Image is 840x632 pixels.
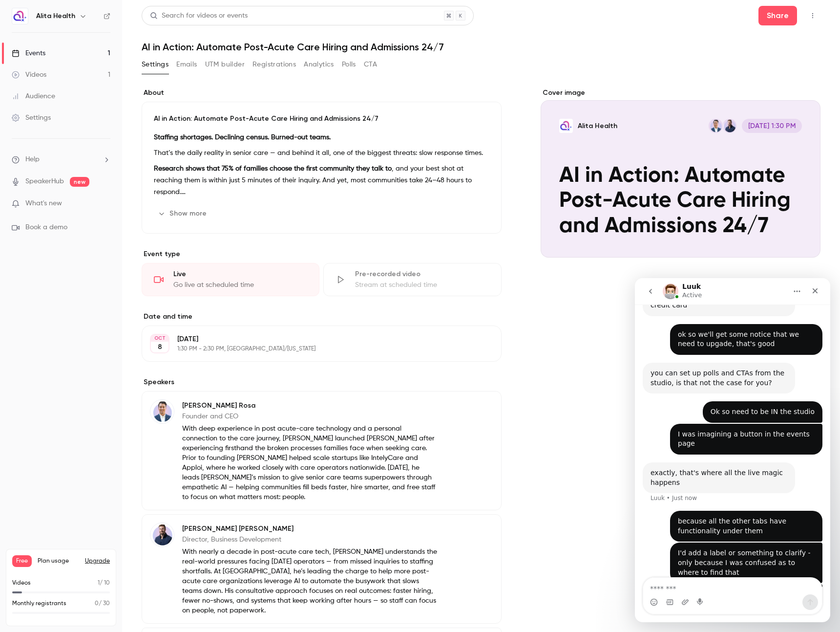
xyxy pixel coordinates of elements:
[25,154,40,165] span: Help
[154,147,489,159] p: That’s the daily reality in senior care — and behind it all, one of the biggest threats: slow res...
[182,401,438,411] p: [PERSON_NAME] Rosa
[205,57,245,72] button: UTM builder
[12,579,31,588] p: Videos
[182,524,438,534] p: [PERSON_NAME] [PERSON_NAME]
[85,557,110,565] button: Upgrade
[142,88,502,98] label: About
[252,57,296,72] button: Registrations
[36,11,75,21] h6: Alita Health
[12,91,55,101] div: Audience
[154,163,489,198] p: , and your best shot at reaching them is within just 5 minutes of their inquiry. And yet, most co...
[154,165,392,172] strong: Research shows that 75% of families choose the first community they talk to
[150,11,248,21] div: Search for videos or events
[154,206,212,221] button: Show more
[12,70,46,80] div: Videos
[12,555,32,567] span: Free
[25,222,67,233] span: Book a demo
[95,599,110,608] p: / 30
[95,601,99,607] span: 0
[142,312,502,322] label: Date and time
[25,198,62,209] span: What's new
[182,424,438,502] p: With deep experience in post acute-care technology and a personal connection to the care journey,...
[355,280,489,290] div: Stream at scheduled time
[176,57,197,72] button: Emails
[142,249,502,259] p: Event type
[12,113,51,123] div: Settings
[98,580,100,586] span: 1
[355,269,489,279] div: Pre-recorded video
[541,88,820,98] label: Cover image
[182,412,438,421] p: Founder and CEO
[541,88,820,258] section: Cover image
[142,391,502,510] div: Matt Rosa[PERSON_NAME] RosaFounder and CEOWith deep experience in post acute-care technology and ...
[342,57,356,72] button: Polls
[142,57,168,72] button: Settings
[142,377,502,387] label: Speakers
[12,599,66,608] p: Monthly registrants
[98,579,110,588] p: / 10
[304,57,334,72] button: Analytics
[182,535,438,545] p: Director, Business Development
[364,57,377,72] button: CTA
[154,134,331,141] strong: Staffing shortages. Declining census. Burned-out teams.
[182,547,438,615] p: With nearly a decade in post-acute care tech, [PERSON_NAME] understands the real-world pressures ...
[25,176,64,187] a: SpeakerHub
[323,263,501,296] div: Pre-recorded videoStream at scheduled time
[150,523,174,546] img: Brett Seidita
[177,345,450,353] p: 1:30 PM - 2:30 PM, [GEOGRAPHIC_DATA]/[US_STATE]
[12,48,45,58] div: Events
[173,280,307,290] div: Go live at scheduled time
[177,334,450,344] p: [DATE]
[142,41,820,53] h1: AI in Action: Automate Post-Acute Care Hiring and Admissions 24/7
[38,557,79,565] span: Plan usage
[158,342,162,352] p: 8
[154,114,489,124] p: AI in Action: Automate Post-Acute Care Hiring and Admissions 24/7
[173,269,307,279] div: Live
[142,514,502,624] div: Brett Seidita[PERSON_NAME] [PERSON_NAME]Director, Business DevelopmentWith nearly a decade in pos...
[151,335,168,342] div: OCT
[758,6,797,25] button: Share
[70,177,89,187] span: new
[142,263,319,296] div: LiveGo live at scheduled time
[150,400,174,423] img: Matt Rosa
[12,8,28,24] img: Alita Health
[12,154,110,165] li: help-dropdown-opener
[635,278,830,622] iframe: Intercom live chat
